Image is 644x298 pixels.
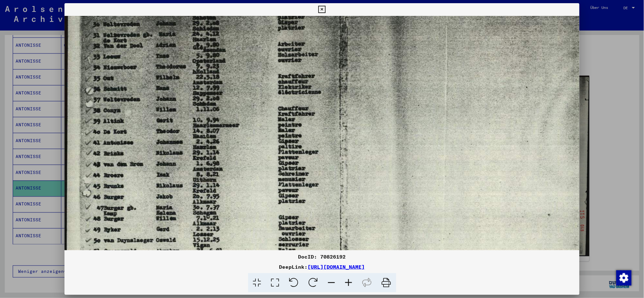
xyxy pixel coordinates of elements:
div: DeepLink: [64,263,580,271]
a: [URL][DOMAIN_NAME] [308,264,365,270]
div: Zustimmung ändern [616,270,631,285]
img: Zustimmung ändern [616,270,632,286]
div: DocID: 70826192 [64,253,580,260]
